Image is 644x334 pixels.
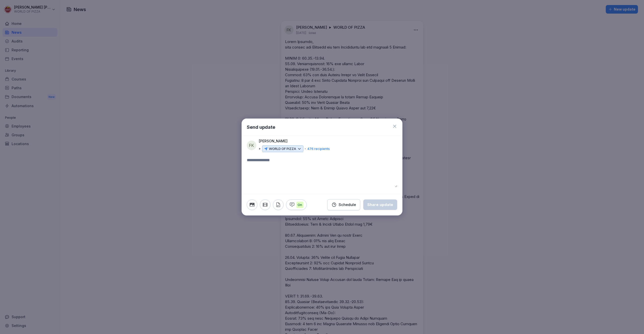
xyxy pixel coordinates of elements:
[307,146,330,151] p: 476 recipients
[327,199,360,210] button: Schedule
[247,141,256,150] div: FK
[259,138,288,144] p: [PERSON_NAME]
[286,199,307,210] button: On
[296,202,303,208] p: On
[269,146,296,151] p: WORLD OF PIZZA
[363,199,397,210] button: Share update
[247,124,275,131] h1: Send update
[367,202,393,207] div: Share update
[332,202,356,207] div: Schedule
